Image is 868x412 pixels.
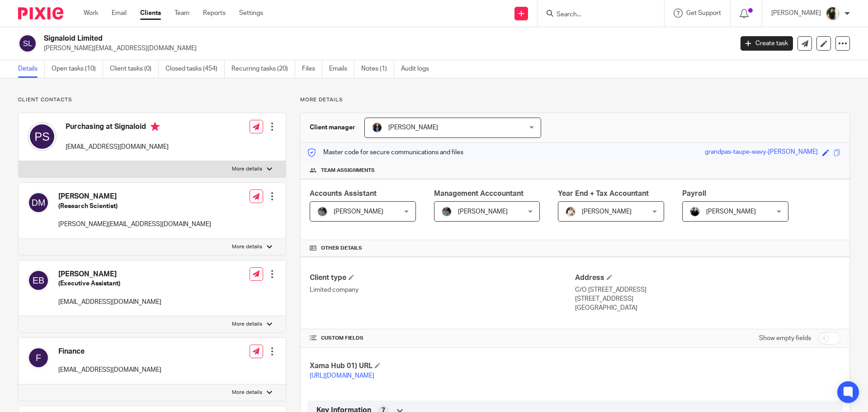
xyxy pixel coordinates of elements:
p: C/O [STREET_ADDRESS] [575,285,840,294]
a: Emails [329,60,354,78]
input: Search [556,11,637,19]
p: [PERSON_NAME] [771,9,821,18]
img: martin-hickman.jpg [372,122,382,133]
h4: [PERSON_NAME] [58,270,161,279]
img: svg%3E [28,270,49,291]
h4: CUSTOM FIELDS [310,335,575,342]
span: Management Acccountant [434,190,524,197]
span: Accounts Assistant [310,190,377,197]
img: nicky-partington.jpg [689,206,700,217]
p: More details [232,389,262,396]
a: Clients [140,9,161,18]
h5: (Research Scientist) [58,202,211,211]
p: More details [232,166,262,173]
img: Janice%20Tang.jpeg [826,6,840,21]
span: Other details [321,245,362,252]
h2: Signaloid Limited [44,34,590,43]
a: Files [302,60,322,78]
a: [URL][DOMAIN_NAME] [310,373,374,379]
p: Master code for secure communications and files [307,148,463,157]
a: Email [112,9,127,18]
p: [GEOGRAPHIC_DATA] [575,303,840,313]
a: Open tasks (10) [52,60,103,78]
a: Reports [203,9,226,18]
div: grandpas-taupe-wavy-[PERSON_NAME] [705,147,818,158]
span: Get Support [686,10,721,16]
h4: Finance [58,347,161,356]
a: Client tasks (0) [110,60,159,78]
img: Pixie [18,7,63,19]
a: Audit logs [401,60,436,78]
p: [PERSON_NAME][EMAIL_ADDRESS][DOMAIN_NAME] [58,220,211,229]
p: More details [300,96,850,104]
a: Closed tasks (454) [165,60,225,78]
span: Team assignments [321,167,375,174]
img: svg%3E [28,347,49,369]
label: Show empty fields [759,334,811,343]
p: [EMAIL_ADDRESS][DOMAIN_NAME] [58,365,161,374]
img: Jaskaran%20Singh.jpeg [441,206,452,217]
a: Recurring tasks (20) [231,60,295,78]
p: [STREET_ADDRESS] [575,294,840,303]
p: More details [232,321,262,328]
a: Team [175,9,189,18]
img: svg%3E [28,192,49,213]
span: [PERSON_NAME] [388,124,438,131]
a: Create task [741,36,793,51]
h4: Address [575,273,840,283]
p: More details [232,243,262,251]
h4: Client type [310,273,575,283]
img: Kayleigh%20Henson.jpeg [565,206,576,217]
img: Jaskaran%20Singh.jpeg [317,206,328,217]
p: [EMAIL_ADDRESS][DOMAIN_NAME] [66,142,169,152]
h4: Xama Hub 01) URL [310,361,575,371]
h5: (Executive Assistant) [58,279,161,288]
span: Year End + Tax Accountant [558,190,649,197]
a: Settings [239,9,263,18]
p: [EMAIL_ADDRESS][DOMAIN_NAME] [58,298,161,307]
p: Client contacts [18,96,286,104]
a: Details [18,60,45,78]
a: Work [84,9,98,18]
img: svg%3E [18,34,37,53]
i: Primary [151,122,160,131]
h4: Purchasing at Signaloid [66,122,169,133]
span: [PERSON_NAME] [334,208,383,215]
span: Payroll [682,190,706,197]
p: Limited company [310,285,575,294]
a: Notes (1) [361,60,394,78]
p: [PERSON_NAME][EMAIL_ADDRESS][DOMAIN_NAME] [44,44,727,53]
h3: Client manager [310,123,355,132]
span: [PERSON_NAME] [706,208,756,215]
h4: [PERSON_NAME] [58,192,211,201]
span: [PERSON_NAME] [458,208,508,215]
img: svg%3E [28,122,57,151]
span: [PERSON_NAME] [582,208,632,215]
